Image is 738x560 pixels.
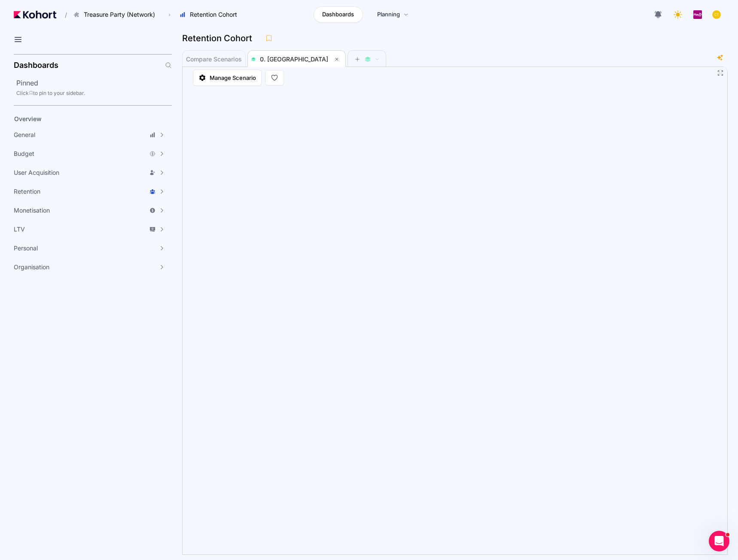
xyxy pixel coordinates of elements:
[16,90,172,97] div: Click to pin to your sidebar.
[717,70,724,76] button: Fullscreen
[368,6,418,23] a: Planning
[322,10,354,19] span: Dashboards
[16,78,172,88] h2: Pinned
[14,115,42,122] span: Overview
[14,61,58,69] h2: Dashboards
[186,56,242,62] span: Compare Scenarios
[14,149,34,158] span: Budget
[14,244,38,253] span: Personal
[193,70,262,86] a: Manage Scenario
[69,7,164,22] button: Treasure Party (Network)
[84,10,155,19] span: Treasure Party (Network)
[14,225,25,234] span: LTV
[190,10,237,19] span: Retention Cohort
[709,531,729,551] iframe: Intercom live chat
[377,10,400,19] span: Planning
[14,11,56,18] img: Kohort logo
[14,206,50,215] span: Monetisation
[14,187,40,196] span: Retention
[14,131,35,139] span: General
[182,34,257,43] h3: Retention Cohort
[210,73,256,82] span: Manage Scenario
[314,6,363,23] a: Dashboards
[175,7,246,22] button: Retention Cohort
[167,11,172,18] span: ›
[14,168,59,177] span: User Acquisition
[14,263,49,271] span: Organisation
[693,10,702,19] img: logo_PlayQ_20230721100321046856.png
[11,113,157,125] a: Overview
[58,10,67,19] span: /
[260,55,328,63] span: 0. [GEOGRAPHIC_DATA]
